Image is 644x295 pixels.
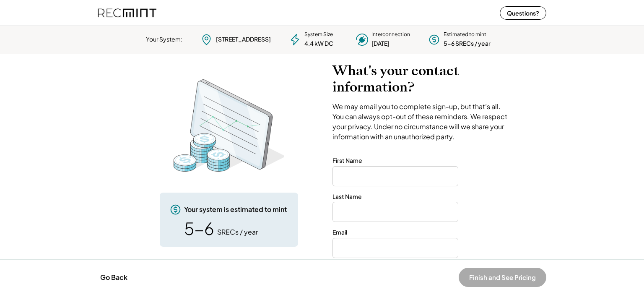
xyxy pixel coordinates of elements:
div: 4.4 kW DC [304,39,333,48]
div: Your System: [146,35,182,44]
div: [DATE] [371,39,390,48]
div: [STREET_ADDRESS] [216,35,271,44]
div: We may email you to complete sign-up, but that’s all. You can always opt-out of these reminders. ... [332,102,511,142]
div: Email [332,228,347,237]
div: Your system is estimated to mint [184,205,287,214]
div: 5-6 SRECs / year [444,39,491,48]
div: Estimated to mint [444,31,486,38]
div: Interconnection [371,31,410,38]
div: Last Name [332,193,362,201]
div: First Name [332,157,362,165]
div: 5-6 [184,220,214,237]
h2: What's your contact information? [332,63,511,95]
div: System Size [304,31,333,38]
img: recmint-logotype%403x%20%281%29.jpeg [98,2,156,24]
button: Finish and See Pricing [459,268,546,287]
button: Questions? [500,6,546,20]
button: Go Back [98,268,130,287]
div: SRECs / year [217,227,258,237]
img: RecMintArtboard%203%20copy%204.png [162,75,296,176]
